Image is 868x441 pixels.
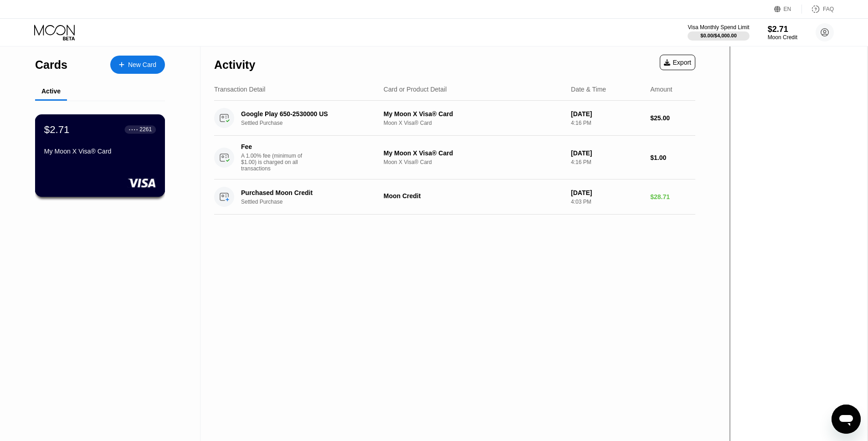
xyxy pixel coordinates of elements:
div: Export [664,59,691,66]
div: Export [660,55,695,70]
div: ● ● ● ● [129,128,138,131]
div: Google Play 650-2530000 US [241,110,377,118]
div: Activity [214,58,255,72]
div: My Moon X Visa® Card [44,148,156,155]
div: Visa Monthly Spend Limit$0.00/$4,000.00 [688,24,749,41]
div: $2.71Moon Credit [768,25,797,41]
iframe: Button to launch messaging window [832,405,861,434]
div: New Card [128,61,156,69]
div: Google Play 650-2530000 USSettled PurchaseMy Moon X Visa® CardMoon X Visa® Card[DATE]4:16 PM$25.00 [214,101,695,136]
div: Transaction Detail [214,86,265,93]
div: $28.71 [650,193,695,200]
div: EN [774,5,802,14]
div: $25.00 [650,114,695,122]
div: $0.00 / $4,000.00 [700,33,737,38]
div: 4:03 PM [571,199,643,205]
div: Moon Credit [384,192,564,200]
div: 4:16 PM [571,120,643,126]
div: Cards [35,58,67,72]
div: $2.71 [768,25,797,34]
div: Active [41,87,61,95]
div: 4:16 PM [571,159,643,165]
div: $2.71 [44,123,70,135]
div: My Moon X Visa® Card [384,110,564,118]
div: Visa Monthly Spend Limit [688,24,749,31]
div: Date & Time [571,86,606,93]
div: A 1.00% fee (minimum of $1.00) is charged on all transactions [241,153,309,172]
div: Moon Credit [768,34,797,41]
div: Amount [650,86,672,93]
div: Settled Purchase [241,120,387,126]
div: Purchased Moon Credit [241,189,377,196]
div: [DATE] [571,110,643,118]
div: $1.00 [650,154,695,161]
div: New Card [110,56,165,74]
div: FAQ [802,5,834,14]
div: Moon X Visa® Card [384,159,564,165]
div: My Moon X Visa® Card [384,149,564,157]
div: Moon X Visa® Card [384,120,564,126]
div: Fee [241,143,305,150]
div: FAQ [823,6,834,12]
div: Settled Purchase [241,199,387,205]
div: Card or Product Detail [384,86,447,93]
div: $2.71● ● ● ●2261My Moon X Visa® Card [36,115,164,196]
div: 2261 [139,126,152,133]
div: Purchased Moon CreditSettled PurchaseMoon Credit[DATE]4:03 PM$28.71 [214,179,695,215]
div: EN [784,6,791,12]
div: [DATE] [571,149,643,157]
div: FeeA 1.00% fee (minimum of $1.00) is charged on all transactionsMy Moon X Visa® CardMoon X Visa® ... [214,136,695,179]
div: [DATE] [571,189,643,196]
